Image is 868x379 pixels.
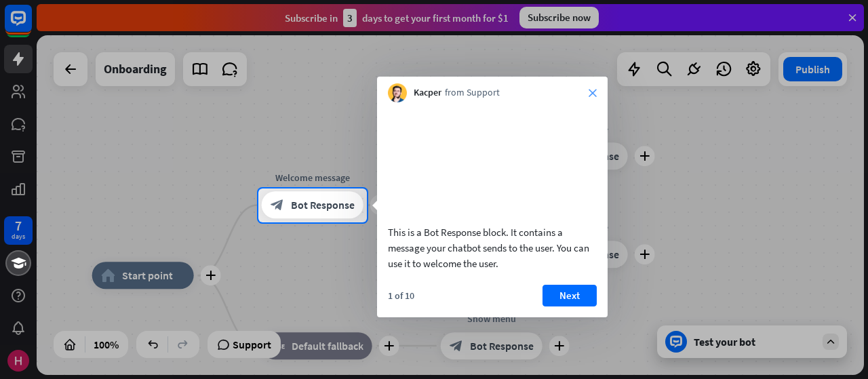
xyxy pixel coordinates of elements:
span: from Support [445,86,500,100]
span: Bot Response [291,199,355,212]
i: close [589,89,597,97]
button: Next [542,285,597,306]
div: 1 of 10 [388,290,414,302]
i: block_bot_response [271,199,284,212]
button: Open LiveChat chat widget [11,5,52,46]
div: This is a Bot Response block. It contains a message your chatbot sends to the user. You can use i... [388,224,597,271]
span: Kacper [414,86,441,100]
